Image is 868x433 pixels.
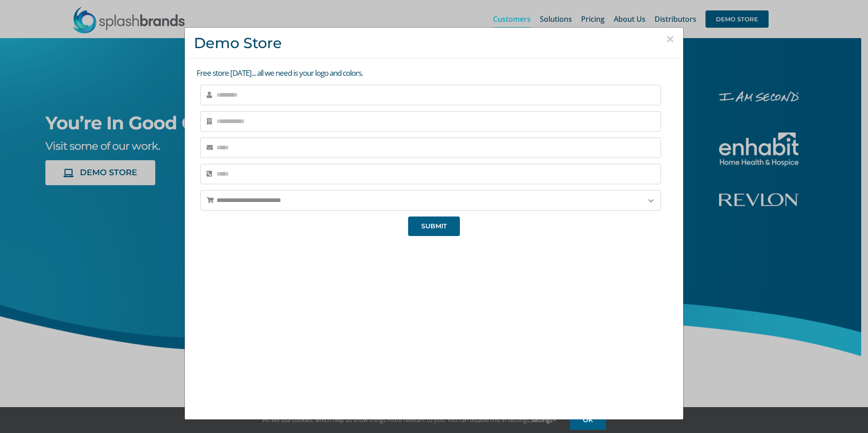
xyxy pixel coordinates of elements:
[408,216,460,236] button: SUBMIT
[197,68,674,79] p: Free store [DATE]... all we need is your logo and colors.
[194,34,674,51] h3: Demo Store
[285,243,583,411] iframe: SplashBrands Demo Store Overview
[666,32,674,46] button: Close
[421,222,447,230] span: SUBMIT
